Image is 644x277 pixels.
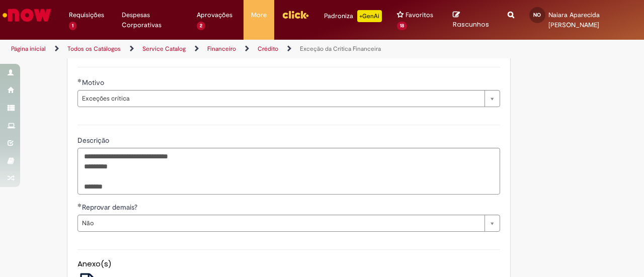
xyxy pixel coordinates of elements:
[82,203,139,212] span: Reprovar demais?
[397,22,407,30] span: 18
[207,45,236,53] a: Financeiro
[142,45,186,53] a: Service Catalog
[122,10,182,30] span: Despesas Corporativas
[258,45,278,53] a: Crédito
[197,10,232,20] span: Aprovações
[251,10,267,20] span: More
[82,215,479,231] span: Não
[282,7,309,22] img: click_logo_yellow_360x200.png
[8,40,422,58] ul: Trilhas de página
[548,11,600,29] span: Naiara Aparecida [PERSON_NAME]
[77,260,500,268] h5: Anexo(s)
[69,10,104,20] span: Requisições
[82,90,479,107] span: Exceções crítica
[300,45,381,53] a: Exceção da Crítica Financeira
[406,10,433,20] span: Favoritos
[533,12,541,18] span: NO
[77,148,500,195] textarea: Descrição
[77,203,82,207] span: Obrigatório Preenchido
[69,22,76,30] span: 1
[11,45,46,53] a: Página inicial
[77,136,111,145] span: Descrição
[197,22,205,30] span: 2
[77,78,82,82] span: Obrigatório Preenchido
[82,78,106,87] span: Motivo
[357,10,382,22] p: +GenAi
[453,11,493,29] a: Rascunhos
[67,45,121,53] a: Todos os Catálogos
[453,20,489,29] span: Rascunhos
[1,5,53,25] img: ServiceNow
[324,10,382,22] div: Padroniza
